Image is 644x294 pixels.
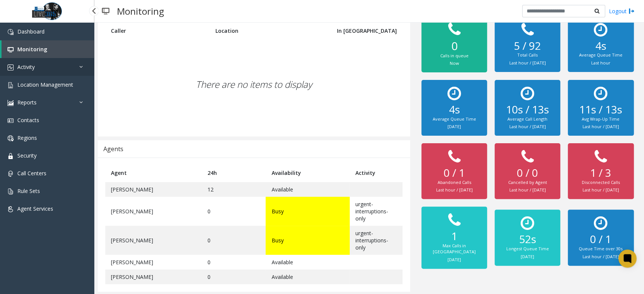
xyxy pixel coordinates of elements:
div: Average Queue Time [575,52,626,58]
span: Security [17,152,37,159]
img: 'icon' [8,153,14,159]
div: Max Calls in [GEOGRAPHIC_DATA] [429,243,480,255]
td: [PERSON_NAME] [105,269,202,284]
h2: 5 / 92 [502,40,553,52]
span: Activity [17,63,35,70]
div: Longest Queue Time [502,246,553,252]
td: [PERSON_NAME] [105,255,202,269]
td: [PERSON_NAME] [105,182,202,197]
small: [DATE] [447,257,461,262]
img: 'icon' [8,82,14,88]
div: Cancelled by Agent [502,179,553,186]
h2: 10s / 13s [502,103,553,116]
h2: 1 / 3 [575,167,626,179]
small: Now [449,60,459,66]
th: Availability [266,164,349,182]
td: Busy [266,226,349,255]
td: [PERSON_NAME] [105,226,202,255]
th: In [GEOGRAPHIC_DATA] [322,21,402,40]
td: Available [266,269,349,284]
img: 'icon' [8,206,14,212]
td: Available [266,182,349,197]
h3: Monitoring [113,2,168,20]
th: Caller [105,21,210,40]
span: Regions [17,134,37,141]
small: [DATE] [521,254,534,259]
small: Last hour / [DATE] [509,187,546,193]
div: Agents [103,144,123,154]
div: Disconnected Calls [575,179,626,186]
td: urgent-interruptions-only [350,226,403,255]
span: Location Management [17,81,73,88]
div: There are no items to display [105,40,403,129]
th: Activity [350,164,403,182]
img: 'icon' [8,100,14,106]
td: 0 [202,226,266,255]
th: Location [210,21,322,40]
h2: 0 / 1 [575,233,626,246]
td: 0 [202,197,266,226]
img: 'icon' [8,47,14,53]
img: 'icon' [8,29,14,35]
img: 'icon' [8,188,14,194]
td: 12 [202,182,266,197]
img: 'icon' [8,118,14,124]
td: 0 [202,269,266,284]
span: Reports [17,99,37,106]
span: Contacts [17,116,39,124]
h2: 52s [502,233,553,246]
a: Logout [609,7,635,15]
td: Busy [266,197,349,226]
div: Queue Time over 30s [575,246,626,252]
small: Last hour / [DATE] [583,254,619,259]
div: Average Call Length [502,116,553,122]
span: Rule Sets [17,187,40,194]
small: Last hour / [DATE] [436,187,472,193]
h2: 0 / 1 [429,167,480,179]
td: urgent-interruptions-only [350,197,403,226]
img: logout [629,7,635,15]
small: Last hour / [DATE] [509,124,546,129]
div: Average Queue Time [429,116,480,122]
h2: 0 [429,39,480,53]
small: Last hour [591,60,610,66]
h2: 0 / 0 [502,167,553,179]
img: 'icon' [8,64,14,70]
span: Monitoring [17,46,47,53]
th: Agent [105,164,202,182]
div: Abandoned Calls [429,179,480,186]
span: Dashboard [17,28,45,35]
div: Total Calls [502,52,553,58]
h2: 4s [429,103,480,116]
th: 24h [202,164,266,182]
h2: 1 [429,230,480,243]
small: [DATE] [447,124,461,129]
img: 'icon' [8,171,14,177]
h2: 4s [575,40,626,52]
span: Call Centers [17,170,46,177]
td: Available [266,255,349,269]
td: [PERSON_NAME] [105,197,202,226]
img: 'icon' [8,135,14,141]
a: Monitoring [2,40,94,58]
small: Last hour / [DATE] [583,124,619,129]
small: Last hour / [DATE] [509,60,546,66]
h2: 11s / 13s [575,103,626,116]
span: Agent Services [17,205,53,212]
div: Calls in queue [429,53,480,59]
div: Avg Wrap-Up Time [575,116,626,122]
img: pageIcon [102,2,109,20]
small: Last hour / [DATE] [583,187,619,193]
td: 0 [202,255,266,269]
